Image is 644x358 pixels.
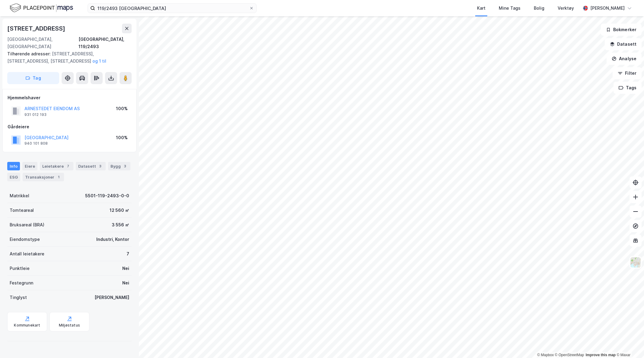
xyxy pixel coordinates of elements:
div: Bolig [534,5,544,12]
div: [PERSON_NAME] [590,5,625,12]
div: Nei [122,279,129,287]
a: OpenStreetMap [555,353,584,357]
div: 940 101 808 [24,141,48,146]
div: Matrikkel [10,192,29,199]
button: Bokmerker [601,24,642,36]
span: Tilhørende adresser: [7,51,52,56]
div: 931 012 193 [24,112,46,117]
div: Eiere [22,162,37,170]
div: Kontrollprogram for chat [614,329,644,358]
div: 100% [116,134,128,141]
div: Nei [122,265,129,272]
div: [STREET_ADDRESS], [STREET_ADDRESS], [STREET_ADDRESS] [7,50,127,65]
div: Mine Tags [499,5,521,12]
div: [GEOGRAPHIC_DATA], 119/2493 [78,36,132,50]
div: 3 556 ㎡ [112,221,129,228]
div: Miljøstatus [59,323,80,328]
iframe: Chat Widget [614,329,644,358]
div: Bygg [108,162,130,170]
button: Tag [7,72,59,84]
div: Antall leietakere [10,250,44,258]
div: 3 [122,163,128,169]
div: Punktleie [10,265,30,272]
div: Leietakere [40,162,73,170]
div: 7 [127,250,129,258]
div: Datasett [76,162,106,170]
div: Verktøy [558,5,574,12]
div: 100% [116,105,128,112]
div: 12 560 ㎡ [110,207,129,214]
a: Improve this map [586,353,616,357]
div: Kart [477,5,485,12]
div: Info [7,162,20,170]
div: Hjemmelshaver [8,94,131,101]
div: Gårdeiere [8,123,131,130]
div: Tomteareal [10,207,34,214]
div: Kommunekart [14,323,40,328]
div: Tinglyst [10,294,27,301]
div: 1 [56,174,62,180]
div: Festegrunn [10,279,33,287]
button: Tags [614,82,642,94]
div: 7 [65,163,71,169]
div: Eiendomstype [10,236,40,243]
button: Datasett [605,38,642,50]
input: Søk på adresse, matrikkel, gårdeiere, leietakere eller personer [95,4,249,13]
div: Industri, Kontor [96,236,129,243]
button: Analyse [607,53,642,65]
div: [GEOGRAPHIC_DATA], [GEOGRAPHIC_DATA] [7,36,78,50]
img: Z [630,257,641,268]
div: 3 [97,163,103,169]
a: Mapbox [537,353,554,357]
div: [STREET_ADDRESS] [7,24,66,33]
div: ESG [7,173,20,181]
div: Transaksjoner [23,173,64,181]
div: 5501-119-2493-0-0 [85,192,129,199]
img: logo.f888ab2527a4732fd821a326f86c7f29.svg [10,3,73,13]
div: [PERSON_NAME] [95,294,129,301]
div: Bruksareal (BRA) [10,221,44,228]
button: Filter [613,67,642,79]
